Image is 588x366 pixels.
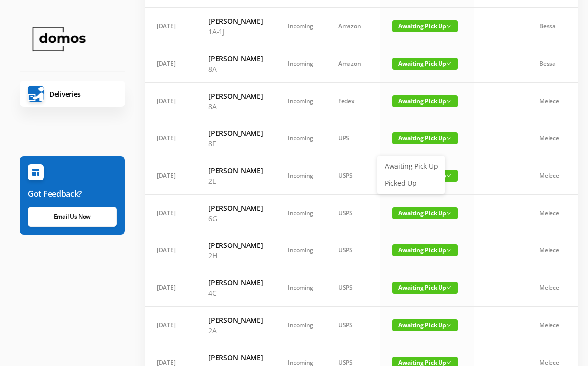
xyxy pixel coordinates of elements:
[446,136,451,141] i: icon: down
[446,173,451,178] i: icon: down
[392,282,458,294] span: Awaiting Pick Up
[208,315,263,325] h6: [PERSON_NAME]
[326,195,380,232] td: USPS
[208,16,263,26] h6: [PERSON_NAME]
[326,269,380,307] td: USPS
[208,26,263,37] p: 1A-1J
[446,323,451,328] i: icon: down
[208,128,263,138] h6: [PERSON_NAME]
[145,307,196,344] td: [DATE]
[208,165,263,176] h6: [PERSON_NAME]
[326,157,380,195] td: USPS
[208,213,263,224] p: 6G
[446,99,451,104] i: icon: down
[275,45,326,83] td: Incoming
[145,83,196,120] td: [DATE]
[208,288,263,298] p: 4C
[145,45,196,83] td: [DATE]
[275,269,326,307] td: Incoming
[28,188,117,200] h6: Got Feedback?
[208,101,263,112] p: 8A
[275,157,326,195] td: Incoming
[392,132,458,144] span: Awaiting Pick Up
[326,83,380,120] td: Fedex
[145,157,196,195] td: [DATE]
[326,45,380,83] td: Amazon
[208,91,263,101] h6: [PERSON_NAME]
[208,138,263,149] p: 8F
[208,352,263,363] h6: [PERSON_NAME]
[392,95,458,107] span: Awaiting Pick Up
[145,232,196,269] td: [DATE]
[392,244,458,256] span: Awaiting Pick Up
[208,240,263,250] h6: [PERSON_NAME]
[275,232,326,269] td: Incoming
[446,360,451,365] i: icon: down
[446,61,451,66] i: icon: down
[145,269,196,307] td: [DATE]
[275,83,326,120] td: Incoming
[446,211,451,216] i: icon: down
[326,8,380,45] td: Amazon
[392,319,458,331] span: Awaiting Pick Up
[275,120,326,157] td: Incoming
[208,250,263,261] p: 2H
[392,207,458,219] span: Awaiting Pick Up
[275,8,326,45] td: Incoming
[208,277,263,288] h6: [PERSON_NAME]
[20,81,125,107] a: Deliveries
[145,8,196,45] td: [DATE]
[208,203,263,213] h6: [PERSON_NAME]
[379,158,443,174] a: Awaiting Pick Up
[208,176,263,186] p: 2E
[392,58,458,70] span: Awaiting Pick Up
[326,232,380,269] td: USPS
[208,325,263,336] p: 2A
[446,24,451,29] i: icon: down
[208,64,263,74] p: 8A
[275,195,326,232] td: Incoming
[446,248,451,253] i: icon: down
[208,53,263,64] h6: [PERSON_NAME]
[379,175,443,191] a: Picked Up
[326,307,380,344] td: USPS
[145,195,196,232] td: [DATE]
[28,207,117,227] a: Email Us Now
[145,120,196,157] td: [DATE]
[326,120,380,157] td: UPS
[392,20,458,32] span: Awaiting Pick Up
[275,307,326,344] td: Incoming
[446,285,451,290] i: icon: down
